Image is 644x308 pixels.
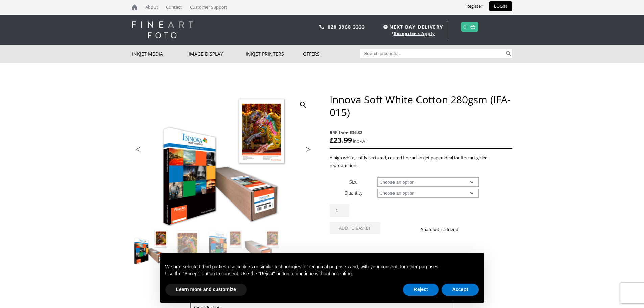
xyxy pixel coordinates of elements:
bdi: 23.99 [330,135,352,145]
a: 0 [463,22,467,32]
button: Search [505,49,512,58]
img: twitter sharing button [475,227,480,232]
input: Search products… [360,49,505,58]
p: A high white, softly textured, coated fine art inkjet paper ideal for fine art giclée reproduction. [330,154,512,169]
p: Share with a friend [421,226,467,233]
a: Exceptions Apply [394,31,435,37]
h1: Innova Soft White Cotton 280gsm (IFA-015) [330,93,512,118]
img: Innova Soft White Cotton 280gsm (IFA-015) - Image 2 [169,229,206,265]
img: email sharing button [483,227,488,232]
input: Product quantity [330,204,349,217]
a: 020 3968 3333 [328,24,365,30]
button: Accept [442,284,479,296]
a: Image Display [189,45,246,63]
p: We and selected third parties use cookies or similar technologies for technical purposes and, wit... [165,264,479,270]
img: Innova Soft White Cotton 280gsm (IFA-015) [132,229,169,265]
img: Innova Soft White Cotton 280gsm (IFA-015) - Image 4 [244,229,280,265]
a: Offers [303,45,360,63]
img: Innova Soft White Cotton 280gsm (IFA-015) - Image 3 [207,229,243,265]
a: Register [461,1,487,11]
label: Size [349,179,358,185]
img: logo-white.svg [132,21,193,38]
span: RRP from £36.32 [330,128,512,136]
button: Learn more and customize [165,284,247,296]
button: Add to basket [330,222,380,234]
img: facebook sharing button [467,227,472,232]
span: £ [330,135,334,145]
p: Use the “Accept” button to consent. Use the “Reject” button to continue without accepting. [165,270,479,277]
button: Reject [403,284,439,296]
img: phone.svg [319,25,324,29]
div: Notice [154,247,490,308]
a: LOGIN [489,1,512,11]
img: time.svg [383,25,388,29]
a: Inkjet Media [132,45,189,63]
img: basket.svg [470,25,475,29]
label: Quantity [344,190,362,196]
span: NEXT DAY DELIVERY [382,23,443,31]
a: Inkjet Printers [246,45,303,63]
a: View full-screen image gallery [297,99,309,111]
